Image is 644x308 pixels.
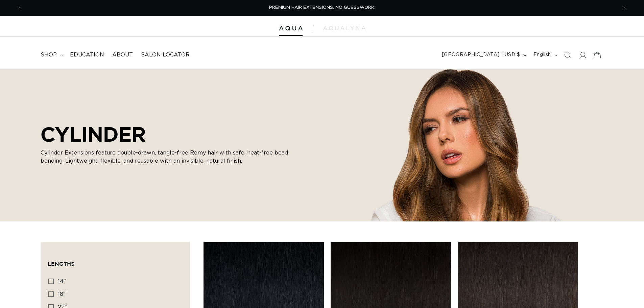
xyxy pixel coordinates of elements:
span: English [533,51,551,58]
summary: Search [560,48,575,63]
span: PREMIUM HAIR EXTENSIONS. NO GUESSWORK. [269,5,375,10]
p: Cylinder Extensions feature double-drawn, tangle-free Remy hair with safe, heat-free bead bonding... [41,149,297,165]
summary: Lengths (0 selected) [48,249,183,273]
a: Salon Locator [137,47,194,63]
img: Aqua Hair Extensions [279,26,303,31]
a: About [108,47,137,63]
span: About [112,51,133,58]
a: Education [66,47,108,63]
button: Next announcement [617,2,632,15]
span: Lengths [48,261,74,267]
span: shop [41,51,57,58]
button: [GEOGRAPHIC_DATA] | USD $ [438,49,529,62]
img: aqualyna.com [323,26,365,30]
span: Salon Locator [141,51,190,58]
span: Education [70,51,104,58]
span: [GEOGRAPHIC_DATA] | USD $ [442,51,520,58]
button: English [529,49,560,62]
summary: shop [37,47,66,63]
h2: CYLINDER [41,122,297,146]
span: 14" [58,279,66,284]
span: 18" [58,291,66,297]
button: Previous announcement [12,2,27,15]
